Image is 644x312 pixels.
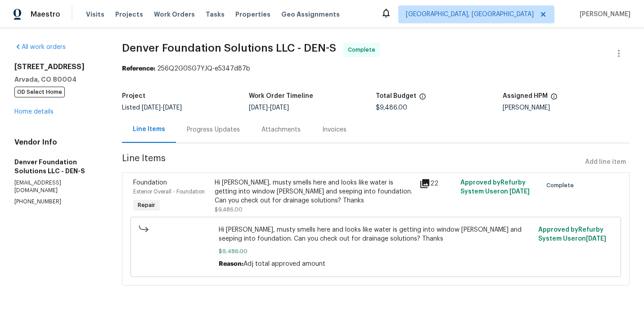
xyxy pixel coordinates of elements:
span: Approved by Refurby System User on [460,180,530,195]
span: Foundation [133,180,167,186]
span: [DATE] [509,189,530,195]
span: Exterior Overall - Foundation [133,189,205,194]
span: - [249,105,289,111]
span: $9,486.00 [219,247,533,256]
span: Maestro [31,10,60,19]
h5: Arvada, CO 80004 [14,75,100,84]
span: The hpm assigned to this work order. [550,93,558,105]
span: The total cost of line items that have been proposed by Opendoor. This sum includes line items th... [419,93,426,105]
div: Invoices [322,125,347,134]
span: [DATE] [249,105,268,111]
span: Approved by Refurby System User on [538,227,606,242]
span: Visits [86,10,104,19]
span: Line Items [122,154,581,171]
h5: Denver Foundation Solutions LLC - DEN-S [14,158,100,176]
a: All work orders [14,44,66,50]
span: - [142,105,182,111]
h2: [STREET_ADDRESS] [14,62,100,71]
p: [PHONE_NUMBER] [14,198,100,206]
div: [PERSON_NAME] [503,105,630,111]
p: [EMAIL_ADDRESS][DOMAIN_NAME] [14,179,100,194]
span: Complete [546,181,577,190]
span: [DATE] [163,105,182,111]
span: [DATE] [586,236,606,242]
h5: Project [122,93,145,99]
span: [PERSON_NAME] [576,10,630,19]
span: Listed [122,105,182,111]
b: Reference: [122,66,155,72]
span: Properties [235,10,270,19]
a: Home details [14,109,54,115]
span: Complete [348,45,379,54]
span: [DATE] [142,105,161,111]
div: Progress Updates [187,125,240,134]
h5: Work Order Timeline [249,93,313,99]
span: Adj total approved amount [243,261,325,267]
span: Denver Foundation Solutions LLC - DEN-S [122,43,336,53]
span: Hi [PERSON_NAME], musty smells here and looks like water is getting into window [PERSON_NAME] and... [219,225,533,243]
h4: Vendor Info [14,138,100,147]
span: OD Select Home [14,87,65,97]
span: $9,486.00 [376,105,407,111]
span: Tasks [206,11,225,18]
div: Hi [PERSON_NAME], musty smells here and looks like water is getting into window [PERSON_NAME] and... [215,178,414,205]
span: Reason: [219,261,243,267]
div: Line Items [133,125,165,134]
div: 22 [419,178,455,189]
div: 256Q2G0SG7YJQ-e5347d87b [122,64,630,73]
span: [DATE] [270,105,289,111]
div: Attachments [261,125,301,134]
h5: Total Budget [376,93,416,99]
span: [GEOGRAPHIC_DATA], [GEOGRAPHIC_DATA] [406,10,534,19]
span: Geo Assignments [281,10,340,19]
span: Projects [115,10,143,19]
span: Work Orders [154,10,195,19]
span: Repair [134,201,159,210]
h5: Assigned HPM [503,93,548,99]
span: $9,486.00 [215,207,243,212]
